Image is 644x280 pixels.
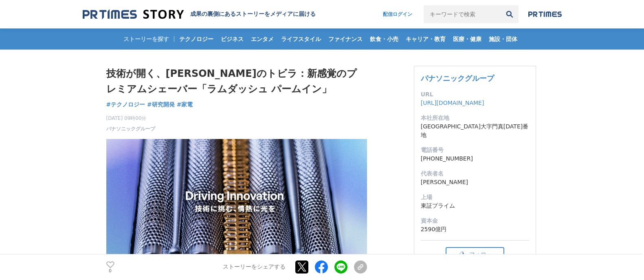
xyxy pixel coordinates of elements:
[421,122,529,139] dd: [GEOGRAPHIC_DATA]大字門真[DATE]番地
[106,115,155,122] span: [DATE] 09時00分
[106,269,114,273] p: 0
[278,35,324,43] span: ライフスタイル
[421,178,529,187] dd: [PERSON_NAME]
[147,100,175,109] a: #研究開発
[402,28,449,50] a: キャリア・教育
[424,5,501,23] input: キーワードで検索
[501,5,519,23] button: 検索
[486,28,521,50] a: 施設・団体
[450,28,485,50] a: 医療・健康
[106,66,367,97] h1: 技術が開く、[PERSON_NAME]のトビラ：新感覚のプレミアムシェーバー「ラムダッシュ パームイン」
[402,35,449,43] span: キャリア・教育
[177,100,193,109] a: #家電
[421,100,484,106] a: [URL][DOMAIN_NAME]
[375,5,420,23] a: 配信ログイン
[190,11,316,18] h2: 成果の裏側にあるストーリーをメディアに届ける
[421,225,529,234] dd: 2590億円
[83,9,316,20] a: 成果の裏側にあるストーリーをメディアに届ける 成果の裏側にあるストーリーをメディアに届ける
[421,90,529,99] dt: URL
[421,169,529,178] dt: 代表者名
[223,264,286,271] p: ストーリーをシェアする
[248,35,277,43] span: エンタメ
[176,28,217,50] a: テクノロジー
[106,101,145,108] span: #テクノロジー
[248,28,277,50] a: エンタメ
[528,11,562,17] img: prtimes
[421,154,529,163] dd: [PHONE_NUMBER]
[83,9,184,20] img: 成果の裏側にあるストーリーをメディアに届ける
[177,101,193,108] span: #家電
[278,28,324,50] a: ライフスタイル
[421,202,529,210] dd: 東証プライム
[367,35,402,43] span: 飲食・小売
[325,28,366,50] a: ファイナンス
[176,35,217,43] span: テクノロジー
[450,35,485,43] span: 医療・健康
[421,114,529,122] dt: 本社所在地
[218,28,247,50] a: ビジネス
[218,35,247,43] span: ビジネス
[421,146,529,154] dt: 電話番号
[106,125,155,132] a: パナソニックグループ
[147,101,175,108] span: #研究開発
[106,100,145,109] a: #テクノロジー
[421,74,494,82] a: パナソニックグループ
[421,193,529,202] dt: 上場
[325,35,366,43] span: ファイナンス
[446,247,504,262] button: フォロー
[486,35,521,43] span: 施設・団体
[421,217,529,225] dt: 資本金
[367,28,402,50] a: 飲食・小売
